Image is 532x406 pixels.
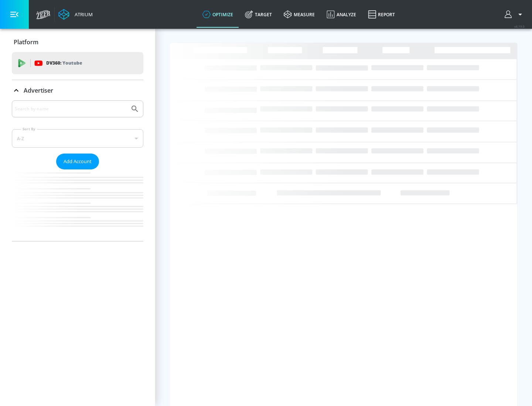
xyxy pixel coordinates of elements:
[21,127,37,131] label: Sort By
[321,1,362,28] a: Analyze
[58,9,93,20] a: Atrium
[15,104,127,114] input: Search by name
[278,1,321,28] a: measure
[56,154,99,169] button: Add Account
[12,100,143,241] div: Advertiser
[72,11,93,18] div: Atrium
[12,32,143,52] div: Platform
[12,129,143,148] div: A-Z
[12,169,143,241] nav: list of Advertiser
[64,157,92,166] span: Add Account
[239,1,278,28] a: Target
[46,59,82,67] p: DV360:
[362,1,401,28] a: Report
[62,59,82,67] p: Youtube
[197,1,239,28] a: optimize
[14,38,38,46] p: Platform
[12,80,143,101] div: Advertiser
[24,86,53,94] p: Advertiser
[514,24,525,28] span: v 4.19.0
[12,52,143,74] div: DV360: Youtube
